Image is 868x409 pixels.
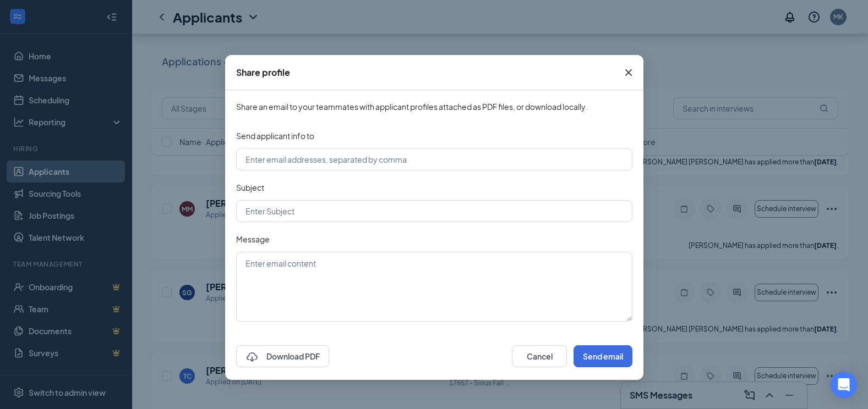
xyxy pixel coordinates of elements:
[614,55,643,90] button: Close
[831,372,857,398] div: Open Intercom Messenger
[236,101,632,112] span: Share an email to your teammates with applicant profiles attached as PDF files, or download locally.
[236,234,270,244] span: Message
[236,131,314,141] span: Send applicant info to
[512,345,567,367] button: Cancel
[622,66,635,79] svg: Cross
[574,345,632,367] button: Send email
[236,345,329,367] button: CloudDownloadDownload PDF
[236,183,264,192] span: Subject
[236,148,632,170] input: Enter email addresses, separated by comma
[245,351,259,364] svg: CloudDownload
[236,200,632,222] input: Enter Subject
[236,67,290,79] div: Share profile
